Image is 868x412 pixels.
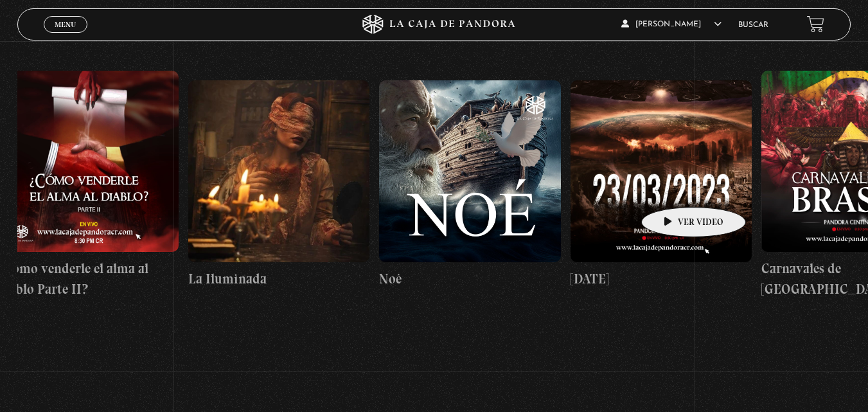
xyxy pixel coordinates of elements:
h4: La Iluminada [188,269,370,289]
a: La Iluminada [188,8,370,362]
a: View your shopping cart [807,15,824,33]
h4: [DATE] [571,269,752,289]
h4: Noé [379,269,561,289]
a: Noé [379,8,561,362]
span: [PERSON_NAME] [621,21,722,28]
a: [DATE] [571,8,752,362]
span: Cerrar [50,31,80,40]
span: Menu [55,21,76,28]
a: Buscar [738,21,768,29]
